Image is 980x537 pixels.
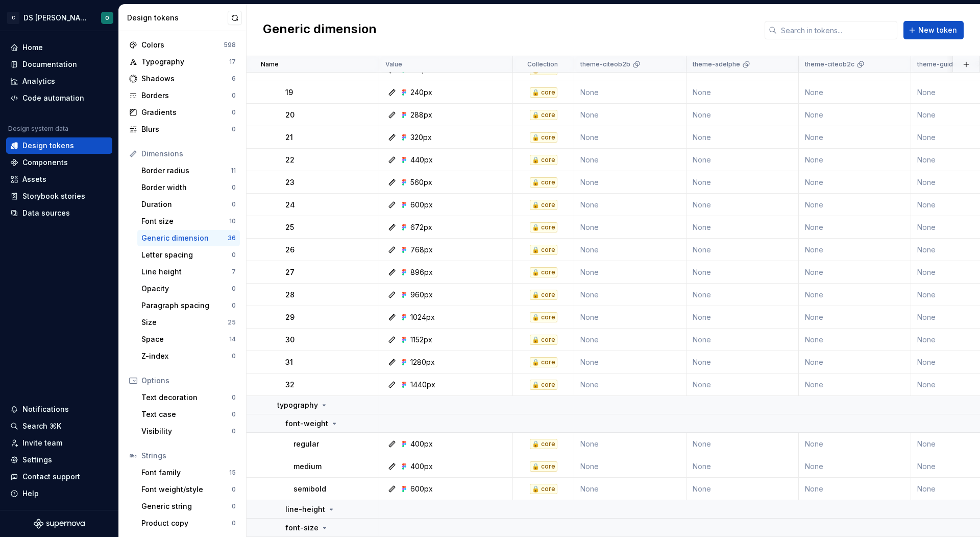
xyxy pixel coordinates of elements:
[141,426,232,436] div: Visibility
[125,121,240,137] a: Blurs0
[285,245,295,255] p: 26
[410,335,432,345] div: 1152px
[903,21,964,39] button: New token
[22,488,39,499] div: Help
[141,107,232,118] div: Gradients
[687,171,799,194] td: None
[530,461,557,472] div: 🔒 core
[22,76,55,86] div: Analytics
[125,54,240,70] a: Typography17
[232,352,236,360] div: 0
[385,60,402,68] p: Value
[285,87,293,98] p: 19
[232,410,236,418] div: 0
[232,268,236,276] div: 7
[285,222,294,232] p: 25
[687,81,799,104] td: None
[141,267,232,277] div: Line height
[687,455,799,478] td: None
[6,137,112,154] a: Design tokens
[7,12,19,24] div: C
[285,357,293,367] p: 31
[285,200,295,210] p: 24
[799,104,911,126] td: None
[137,314,240,331] a: Size25
[687,351,799,373] td: None
[232,485,236,494] div: 0
[574,261,687,284] td: None
[232,75,236,83] div: 6
[285,335,295,345] p: 30
[105,14,109,22] div: O
[277,400,318,410] p: typography
[410,267,433,277] div: 896px
[232,519,236,527] div: 0
[687,216,799,239] td: None
[141,199,232,209] div: Duration
[574,126,687,149] td: None
[141,317,228,328] div: Size
[530,439,557,449] div: 🔒 core
[687,126,799,149] td: None
[229,217,236,225] div: 10
[6,73,112,89] a: Analytics
[410,200,433,210] div: 600px
[285,312,295,322] p: 29
[799,194,911,216] td: None
[530,380,557,390] div: 🔒 core
[530,312,557,322] div: 🔒 core
[530,155,557,165] div: 🔒 core
[410,222,432,232] div: 672px
[6,154,112,171] a: Components
[22,191,85,201] div: Storybook stories
[530,222,557,232] div: 🔒 core
[574,373,687,396] td: None
[574,455,687,478] td: None
[232,108,236,116] div: 0
[410,380,435,390] div: 1440px
[6,171,112,188] a: Assets
[410,290,433,300] div: 960px
[141,250,232,260] div: Letter spacing
[574,239,687,261] td: None
[137,297,240,314] a: Paragraph spacing0
[285,418,328,429] p: font-weight
[799,149,911,171] td: None
[799,455,911,478] td: None
[799,284,911,306] td: None
[6,435,112,451] a: Invite team
[530,357,557,367] div: 🔒 core
[410,461,433,472] div: 400px
[229,58,236,66] div: 17
[687,104,799,126] td: None
[527,60,558,68] p: Collection
[293,484,326,494] p: semibold
[141,233,228,243] div: Generic dimension
[22,438,62,448] div: Invite team
[34,519,85,529] svg: Supernova Logo
[137,213,240,229] a: Font size10
[574,149,687,171] td: None
[22,455,52,465] div: Settings
[141,57,229,67] div: Typography
[125,71,240,87] a: Shadows6
[22,404,69,414] div: Notifications
[232,301,236,310] div: 0
[22,157,68,168] div: Components
[574,351,687,373] td: None
[263,21,377,39] h2: Generic dimension
[141,149,236,159] div: Dimensions
[22,59,77,69] div: Documentation
[137,331,240,347] a: Space14
[410,245,433,255] div: 768px
[574,81,687,104] td: None
[6,452,112,468] a: Settings
[574,216,687,239] td: None
[125,104,240,121] a: Gradients0
[137,196,240,213] a: Duration0
[530,177,557,188] div: 🔒 core
[574,171,687,194] td: None
[141,351,232,361] div: Z-index
[687,194,799,216] td: None
[141,182,232,193] div: Border width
